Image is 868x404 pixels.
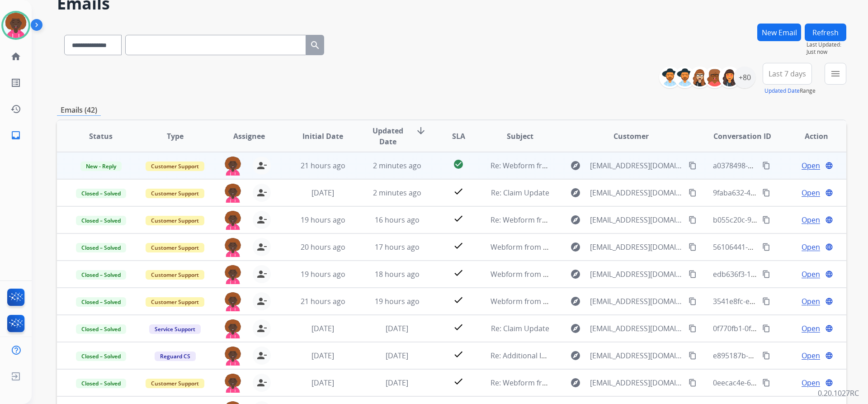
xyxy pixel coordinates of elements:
span: e895187b-8acf-45aa-8305-70da4f5c495e [713,351,849,361]
mat-icon: check [453,240,464,251]
mat-icon: content_copy [762,270,770,278]
span: 0eecac4e-6d5b-47ea-8bb6-b7db740a3a78 [713,378,854,388]
span: 19 hours ago [375,296,420,306]
span: 19 hours ago [301,215,345,225]
span: Re: Claim Update [491,188,549,198]
button: New Email [757,24,801,41]
span: Customer Support [146,216,204,225]
span: New - Reply [80,162,122,171]
span: Open [802,160,820,171]
img: agent-avatar [224,238,242,257]
span: Conversation ID [713,131,771,142]
mat-icon: language [825,297,833,305]
mat-icon: content_copy [689,379,697,387]
span: Open [802,350,820,361]
span: [EMAIL_ADDRESS][DOMAIN_NAME] [590,242,683,252]
span: [EMAIL_ADDRESS][DOMAIN_NAME] [590,187,683,198]
span: Just now [807,48,846,56]
mat-icon: check [453,376,464,387]
mat-icon: language [825,189,833,197]
span: [EMAIL_ADDRESS][DOMAIN_NAME] [590,214,683,225]
mat-icon: language [825,352,833,360]
span: Webform from [EMAIL_ADDRESS][DOMAIN_NAME] on [DATE] [491,296,695,306]
mat-icon: search [310,40,321,51]
img: agent-avatar [224,184,242,203]
span: Closed – Solved [76,216,126,225]
span: Open [802,269,820,280]
mat-icon: check [453,186,464,197]
mat-icon: content_copy [689,243,697,251]
span: [EMAIL_ADDRESS][DOMAIN_NAME] [590,269,683,280]
mat-icon: explore [570,160,581,171]
span: Re: Additional Information [491,351,580,361]
span: 0f770fb1-0f3e-4817-bd59-8f33e7b603a6 [713,323,847,333]
span: Closed – Solved [76,297,126,307]
mat-icon: check [453,349,464,360]
span: [EMAIL_ADDRESS][DOMAIN_NAME] [590,350,683,361]
span: SLA [452,131,465,142]
span: Open [802,323,820,334]
span: [DATE] [311,378,334,388]
span: Open [802,377,820,388]
span: 21 hours ago [301,296,345,306]
mat-icon: explore [570,377,581,388]
button: Last 7 days [763,63,812,85]
p: Emails (42) [57,105,101,116]
th: Action [772,120,846,152]
span: Webform from [EMAIL_ADDRESS][DOMAIN_NAME] on [DATE] [491,242,695,252]
img: avatar [3,13,28,38]
mat-icon: content_copy [762,216,770,224]
mat-icon: language [825,270,833,278]
span: 9faba632-4ad4-4943-86de-bf849bbcabe0 [713,188,851,198]
mat-icon: home [10,51,21,62]
mat-icon: content_copy [689,189,697,197]
span: 2 minutes ago [373,188,421,198]
img: agent-avatar [224,157,242,176]
mat-icon: explore [570,296,581,307]
mat-icon: content_copy [762,352,770,360]
mat-icon: explore [570,350,581,361]
mat-icon: person_remove [256,214,267,225]
span: Status [89,131,113,142]
mat-icon: explore [570,269,581,280]
span: Re: Webform from [EMAIL_ADDRESS][DOMAIN_NAME] on [DATE] [491,378,708,388]
mat-icon: check [453,267,464,278]
mat-icon: check [453,322,464,333]
span: Customer [613,131,649,142]
mat-icon: check_circle [453,159,464,170]
mat-icon: content_copy [689,297,697,305]
mat-icon: language [825,216,833,224]
mat-icon: content_copy [762,189,770,197]
span: Re: Webform from [EMAIL_ADDRESS][DOMAIN_NAME] on [DATE] [491,215,708,225]
span: b055c20c-91e7-4c9c-bc0f-e7d7646c1258 [713,215,849,225]
span: 2 minutes ago [373,161,421,171]
span: Service Support [149,324,201,334]
span: Customer Support [146,297,204,307]
span: [DATE] [386,378,408,388]
span: a0378498-4435-44f9-bb80-dae0426fa5ee [713,161,850,171]
span: Closed – Solved [76,270,126,280]
mat-icon: language [825,243,833,251]
span: Closed – Solved [76,324,126,334]
span: Reguard CS [155,352,196,361]
span: Closed – Solved [76,243,126,252]
span: Customer Support [146,379,204,388]
mat-icon: person_remove [256,269,267,280]
span: 18 hours ago [375,269,420,279]
mat-icon: arrow_downward [415,125,426,136]
img: agent-avatar [224,292,242,311]
span: Updated Date [368,125,409,147]
span: Customer Support [146,243,204,252]
img: agent-avatar [224,319,242,338]
mat-icon: inbox [10,130,21,141]
span: Open [802,187,820,198]
span: Open [802,242,820,252]
mat-icon: content_copy [762,379,770,387]
span: Closed – Solved [76,189,126,198]
span: [DATE] [386,351,408,361]
img: agent-avatar [224,265,242,284]
mat-icon: list_alt [10,77,21,88]
span: Customer Support [146,270,204,280]
mat-icon: person_remove [256,323,267,334]
span: 3541e8fc-e9e0-42f8-9b8d-24e3a58f23e5 [713,296,847,306]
